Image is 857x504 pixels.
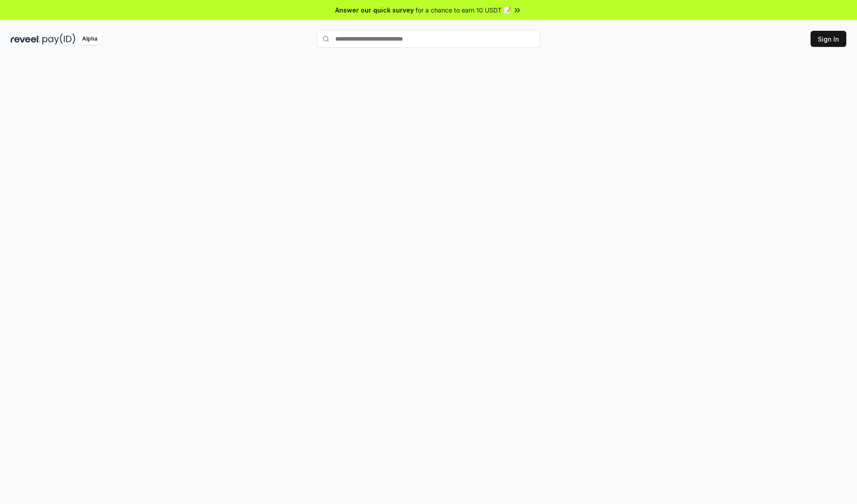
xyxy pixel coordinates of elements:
span: Answer our quick survey [335,5,414,15]
span: for a chance to earn 10 USDT 📝 [416,5,511,15]
button: Sign In [811,31,846,47]
img: reveel_dark [11,33,41,45]
img: pay_id [42,33,75,45]
div: Alpha [77,33,102,45]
